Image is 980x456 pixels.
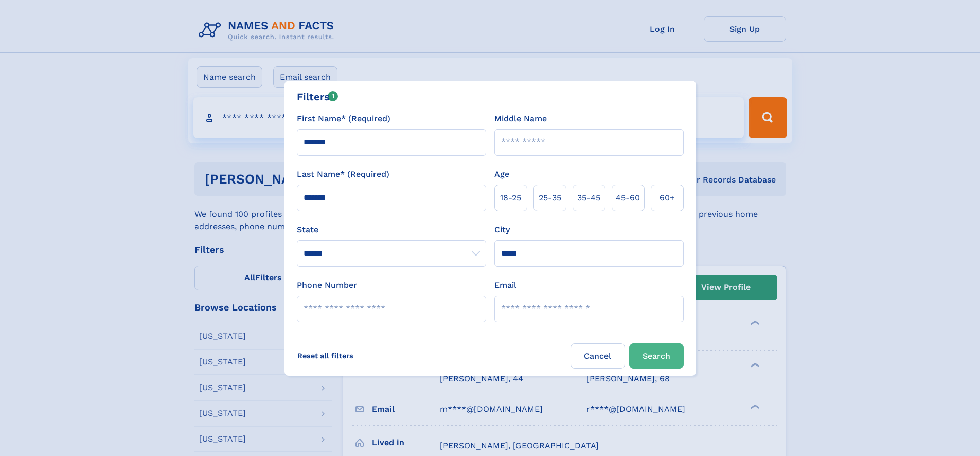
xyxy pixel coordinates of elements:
[500,192,521,204] span: 18‑25
[297,279,357,291] label: Phone Number
[297,224,486,236] label: State
[616,192,640,204] span: 45‑60
[577,192,600,204] span: 35‑45
[291,343,360,368] label: Reset all filters
[494,279,516,291] label: Email
[494,168,509,180] label: Age
[494,113,547,125] label: Middle Name
[297,168,389,180] label: Last Name* (Required)
[660,192,675,204] span: 60+
[297,89,338,104] div: Filters
[539,192,561,204] span: 25‑35
[571,343,625,369] label: Cancel
[494,224,510,236] label: City
[297,113,390,125] label: First Name* (Required)
[629,343,684,369] button: Search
